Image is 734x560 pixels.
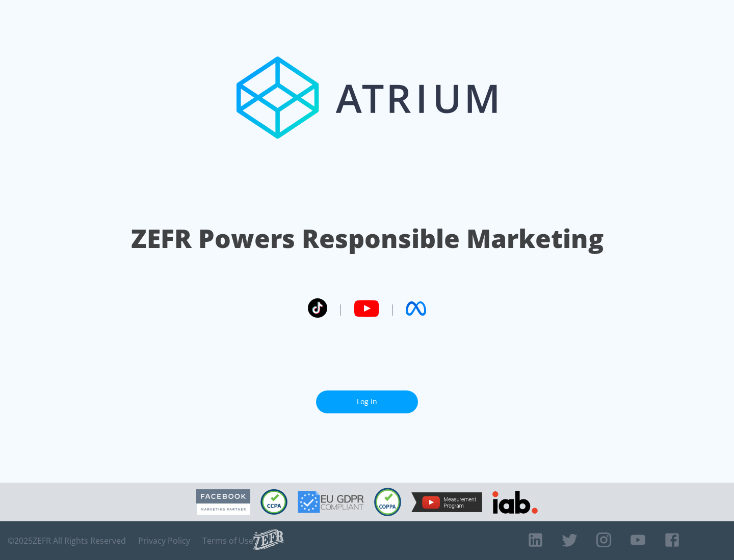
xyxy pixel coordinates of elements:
img: COPPA Compliant [374,488,401,516]
span: | [337,301,344,316]
img: IAB [492,491,538,514]
img: CCPA Compliant [260,489,287,515]
span: | [389,301,396,316]
img: Facebook Marketing Partner [196,489,250,515]
img: GDPR Compliant [298,491,364,513]
h1: ZEFR Powers Responsible Marketing [131,221,604,256]
a: Terms of Use [202,536,253,546]
img: YouTube Measurement Program [411,492,482,512]
span: © 2025 ZEFR All Rights Reserved [8,536,126,546]
a: Log In [316,390,418,413]
a: Privacy Policy [138,536,190,546]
